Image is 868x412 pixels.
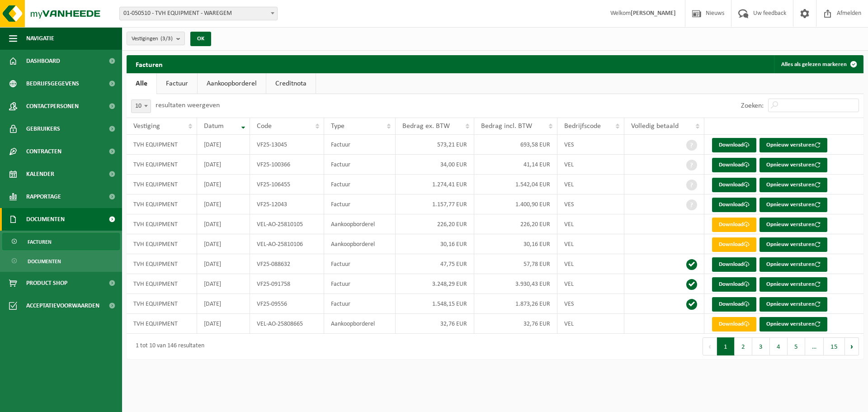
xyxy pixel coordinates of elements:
[331,123,344,130] span: Type
[396,194,474,214] td: 1.157,77 EUR
[119,7,278,20] span: 01-050510 - TVH EQUIPMENT - WAREGEM
[250,194,324,214] td: VF25-12043
[474,274,557,294] td: 3.930,43 EUR
[396,135,474,155] td: 573,21 EUR
[250,175,324,194] td: VF25-106455
[564,123,601,130] span: Bedrijfscode
[759,138,827,152] button: Opnieuw versturen
[759,198,827,212] button: Opnieuw versturen
[712,317,756,331] a: Download
[324,234,396,254] td: Aankoopborderel
[324,214,396,234] td: Aankoopborderel
[824,337,845,355] button: 15
[132,32,173,46] span: Vestigingen
[752,337,770,355] button: 3
[631,10,676,17] strong: [PERSON_NAME]
[324,314,396,334] td: Aankoopborderel
[759,178,827,192] button: Opnieuw versturen
[160,36,173,42] count: (3/3)
[474,214,557,234] td: 226,20 EUR
[396,294,474,314] td: 1.548,15 EUR
[557,314,624,334] td: VEL
[474,234,557,254] td: 30,16 EUR
[127,254,197,274] td: TVH EQUIPMENT
[127,314,197,334] td: TVH EQUIPMENT
[127,274,197,294] td: TVH EQUIPMENT
[197,314,250,334] td: [DATE]
[396,274,474,294] td: 3.248,29 EUR
[127,214,197,234] td: TVH EQUIPMENT
[197,135,250,155] td: [DATE]
[805,337,824,355] span: …
[324,254,396,274] td: Factuur
[127,234,197,254] td: TVH EQUIPMENT
[712,138,756,152] a: Download
[257,123,272,130] span: Code
[474,155,557,175] td: 41,14 EUR
[2,252,120,270] a: Documenten
[197,254,250,274] td: [DATE]
[127,294,197,314] td: TVH EQUIPMENT
[788,337,805,355] button: 5
[557,194,624,214] td: VES
[770,337,788,355] button: 4
[26,208,65,231] span: Documenten
[127,194,197,214] td: TVH EQUIPMENT
[26,50,60,72] span: Dashboard
[557,234,624,254] td: VEL
[712,218,756,232] a: Download
[26,72,79,95] span: Bedrijfsgegevens
[759,158,827,172] button: Opnieuw versturen
[250,274,324,294] td: VF25-091758
[845,337,859,355] button: Next
[127,155,197,175] td: TVH EQUIPMENT
[557,254,624,274] td: VEL
[204,123,224,130] span: Datum
[396,214,474,234] td: 226,20 EUR
[324,135,396,155] td: Factuur
[759,317,827,331] button: Opnieuw versturen
[396,234,474,254] td: 30,16 EUR
[28,253,61,270] span: Documenten
[557,135,624,155] td: VES
[120,7,277,20] span: 01-050510 - TVH EQUIPMENT - WAREGEM
[324,194,396,214] td: Factuur
[198,73,266,94] a: Aankoopborderel
[197,274,250,294] td: [DATE]
[131,338,204,355] div: 1 tot 10 van 146 resultaten
[474,254,557,274] td: 57,78 EUR
[250,294,324,314] td: VF25-09556
[26,140,61,163] span: Contracten
[396,175,474,194] td: 1.274,41 EUR
[324,175,396,194] td: Factuur
[197,294,250,314] td: [DATE]
[703,337,717,355] button: Previous
[26,185,61,208] span: Rapportage
[741,102,764,109] label: Zoeken:
[712,277,756,292] a: Download
[250,214,324,234] td: VEL-AO-25810105
[396,254,474,274] td: 47,75 EUR
[26,95,79,118] span: Contactpersonen
[712,158,756,172] a: Download
[396,155,474,175] td: 34,00 EUR
[717,337,735,355] button: 1
[132,100,151,113] span: 10
[266,73,316,94] a: Creditnota
[481,123,532,130] span: Bedrag incl. BTW
[197,234,250,254] td: [DATE]
[474,175,557,194] td: 1.542,04 EUR
[28,233,52,251] span: Facturen
[712,257,756,272] a: Download
[197,175,250,194] td: [DATE]
[26,294,99,317] span: Acceptatievoorwaarden
[26,272,67,294] span: Product Shop
[26,27,54,50] span: Navigatie
[759,277,827,292] button: Opnieuw versturen
[402,123,450,130] span: Bedrag ex. BTW
[26,118,60,140] span: Gebruikers
[735,337,752,355] button: 2
[250,155,324,175] td: VF25-100366
[156,102,220,109] label: resultaten weergeven
[557,214,624,234] td: VEL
